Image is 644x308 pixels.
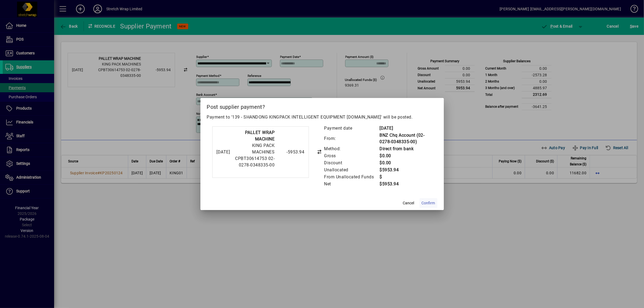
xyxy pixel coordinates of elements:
[379,181,432,188] td: $5953.94
[379,125,432,132] td: [DATE]
[235,143,275,168] span: KING PACK MACHINES CPBT30614753 02-0278-0348335-00
[245,130,275,142] strong: PALLET WRAP MACHINE
[278,149,305,155] div: -5953.94
[217,149,230,155] div: [DATE]
[379,145,432,152] td: Direct from bank
[379,166,432,173] td: $5953.94
[207,114,437,120] p: Payment to '139 - SHANDONG KINGPACK INTELLIGENT EQUIPMENT [DOMAIN_NAME]' will be posted.
[379,173,432,181] td: $
[324,145,379,152] td: Method:
[379,152,432,159] td: $0.00
[200,98,444,114] h2: Post supplier payment?
[400,198,417,208] button: Cancel
[422,200,435,206] span: Confirm
[324,132,379,145] td: From:
[379,132,432,145] td: BNZ Chq Account (02-0278-0348335-00)
[324,125,379,132] td: Payment date
[324,166,379,173] td: Unallocated
[324,159,379,166] td: Discount
[379,159,432,166] td: $0.00
[324,173,379,181] td: From Unallocated Funds
[420,198,437,208] button: Confirm
[324,181,379,188] td: Net
[403,200,414,206] span: Cancel
[324,152,379,159] td: Gross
